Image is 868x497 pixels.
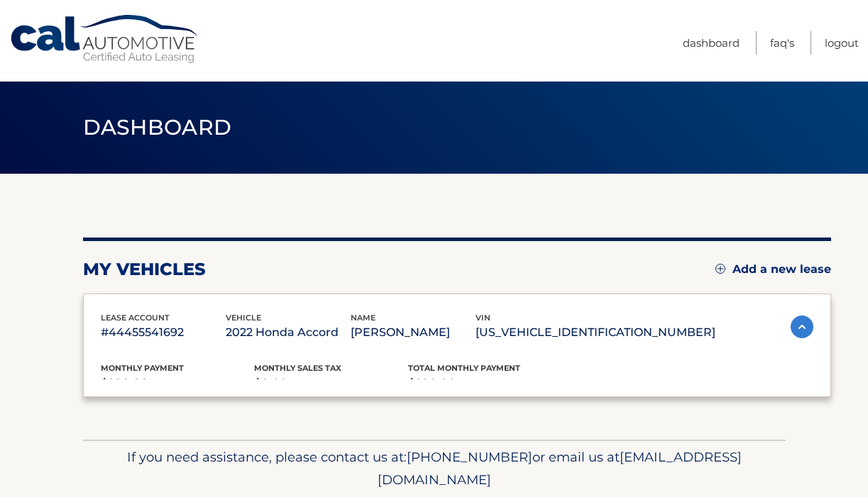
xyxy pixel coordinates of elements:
[101,363,184,373] span: Monthly Payment
[407,449,532,465] span: [PHONE_NUMBER]
[715,264,725,274] img: add.svg
[476,323,715,342] p: [US_VEHICLE_IDENTIFICATION_NUMBER]
[770,31,794,55] a: FAQ's
[92,446,776,491] p: If you need assistance, please contact us at: or email us at
[83,114,232,140] span: Dashboard
[683,31,740,55] a: Dashboard
[715,262,831,277] a: Add a new lease
[476,313,490,323] span: vin
[825,31,859,55] a: Logout
[101,374,255,393] p: $280.00
[101,323,226,342] p: #44455541692
[254,363,341,373] span: Monthly sales Tax
[408,374,562,393] p: $280.00
[83,259,206,280] h2: my vehicles
[101,313,170,323] span: lease account
[408,363,520,373] span: Total Monthly Payment
[378,449,742,488] span: [EMAIL_ADDRESS][DOMAIN_NAME]
[226,313,261,323] span: vehicle
[351,313,375,323] span: name
[9,14,201,65] a: Cal Automotive
[351,323,476,342] p: [PERSON_NAME]
[791,315,813,338] img: accordion-active.svg
[226,323,351,342] p: 2022 Honda Accord
[254,374,408,393] p: $0.00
